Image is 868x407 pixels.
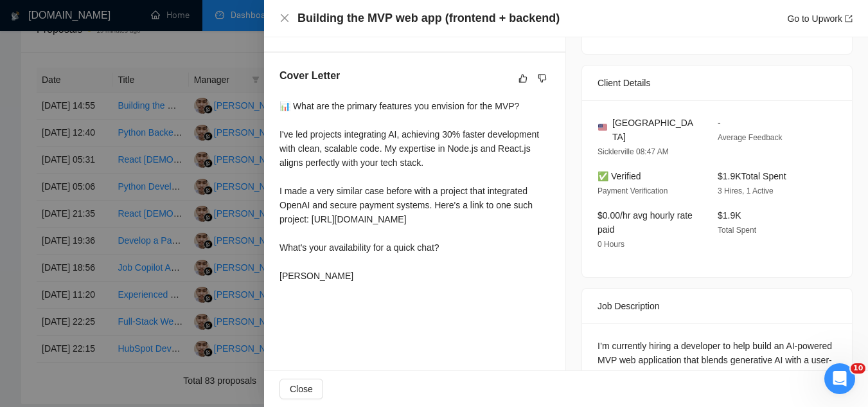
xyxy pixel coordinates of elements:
[290,382,313,396] span: Close
[598,123,607,132] img: 🇺🇸
[718,210,741,221] span: $1.9K
[787,14,853,24] a: Go to Upworkexport
[612,116,697,144] span: [GEOGRAPHIC_DATA]
[718,171,786,181] span: $1.9K Total Spent
[518,73,527,84] span: like
[538,73,547,84] span: dislike
[718,133,783,142] span: Average Feedback
[598,289,837,323] div: Job Description
[598,240,624,249] span: 0 Hours
[515,71,531,86] button: like
[279,99,550,283] div: 📊 What are the primary features you envision for the MVP? I've led projects integrating AI, achie...
[824,363,855,394] iframe: Intercom live chat
[279,13,290,24] button: Close
[845,15,853,23] span: export
[535,71,550,86] button: dislike
[279,13,290,23] span: close
[598,186,668,195] span: Payment Verification
[598,147,669,156] span: Sicklerville 08:47 AM
[279,68,340,84] h5: Cover Letter
[851,363,865,374] span: 10
[297,10,560,26] h4: Building the MVP web app (frontend + backend)
[718,118,721,128] span: -
[598,66,837,100] div: Client Details
[598,171,641,181] span: ✅ Verified
[718,186,774,195] span: 3 Hires, 1 Active
[598,210,693,235] span: $0.00/hr avg hourly rate paid
[718,226,756,235] span: Total Spent
[279,379,323,399] button: Close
